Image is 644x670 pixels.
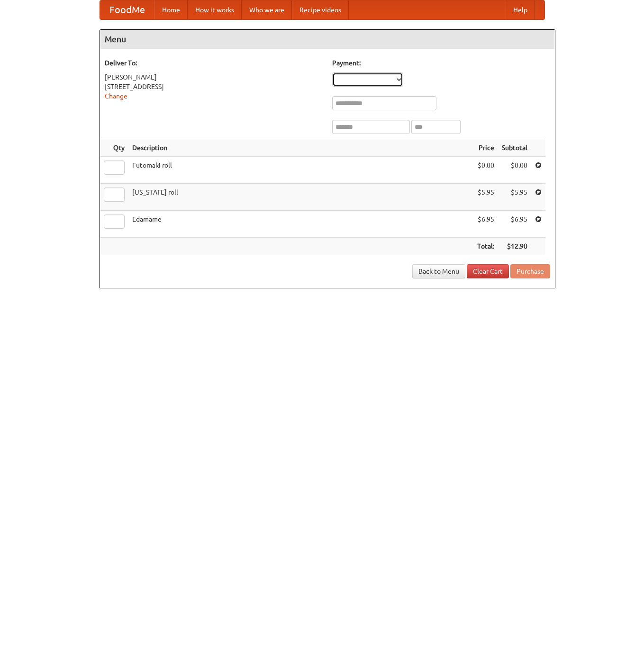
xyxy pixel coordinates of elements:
a: How it works [188,0,242,19]
a: Home [154,0,188,19]
th: Subtotal [498,139,531,157]
button: Purchase [510,264,550,278]
a: Recipe videos [292,0,349,19]
td: $6.95 [498,211,531,238]
td: [US_STATE] roll [128,184,473,211]
a: Clear Cart [467,264,509,278]
a: Back to Menu [412,264,465,278]
div: [STREET_ADDRESS] [105,82,323,91]
h5: Payment: [332,58,550,68]
a: Help [506,0,535,19]
th: Total: [473,238,498,255]
td: $6.95 [473,211,498,238]
a: FoodMe [100,0,154,19]
td: Futomaki roll [128,157,473,184]
th: $12.90 [498,238,531,255]
th: Description [128,139,473,157]
td: $5.95 [473,184,498,211]
a: Who we are [242,0,292,19]
th: Qty [100,139,128,157]
a: Change [105,92,127,100]
h5: Deliver To: [105,58,323,68]
th: Price [473,139,498,157]
td: Edamame [128,211,473,238]
td: $5.95 [498,184,531,211]
div: [PERSON_NAME] [105,72,323,82]
td: $0.00 [473,157,498,184]
td: $0.00 [498,157,531,184]
h4: Menu [100,30,555,49]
